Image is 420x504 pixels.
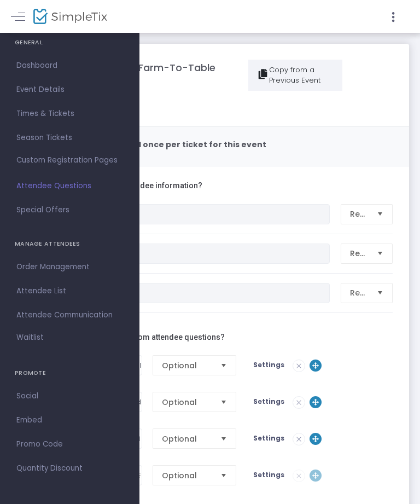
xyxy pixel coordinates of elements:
[293,433,305,445] img: cross.png
[162,360,211,371] span: Optional
[15,362,125,384] h4: PROMOTE
[293,397,305,408] img: cross.png
[162,470,211,481] span: Optional
[253,470,284,479] span: Settings
[350,287,368,298] span: Required
[16,260,123,274] span: Order Management
[27,139,266,150] m-panel-subtitle: These questions are asked once per ticket for this event
[16,131,123,145] span: Season Tickets
[310,396,322,408] img: expandArrows.svg
[16,389,123,403] span: Social
[216,392,231,412] button: Select
[372,283,388,303] button: Select
[16,413,123,427] span: Embed
[16,461,123,476] span: Quantity Discount
[16,332,44,343] span: Waitlist
[293,360,305,372] img: cross.png
[372,205,388,224] button: Select
[253,397,284,406] span: Settings
[216,466,231,485] button: Select
[253,360,284,369] span: Settings
[216,429,231,448] button: Select
[310,433,322,445] img: expandArrows.svg
[267,65,337,86] div: Copy from a Previous Event
[15,233,125,255] h4: MANAGE ATTENDEES
[350,248,368,259] span: Required
[162,397,211,408] span: Optional
[16,437,123,451] span: Promo Code
[16,107,123,121] span: Times & Tickets
[16,83,123,97] span: Event Details
[372,244,388,263] button: Select
[216,356,231,375] button: Select
[16,308,123,322] span: Attendee Communication
[16,179,123,193] span: Attendee Questions
[16,155,118,166] span: Custom Registration Pages
[16,203,123,217] span: Special Offers
[350,208,368,219] span: Required
[16,284,123,298] span: Attendee List
[253,433,284,443] span: Settings
[162,433,211,444] span: Optional
[15,32,125,54] h4: GENERAL
[310,360,322,372] img: expandArrows.svg
[16,59,123,73] span: Dashboard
